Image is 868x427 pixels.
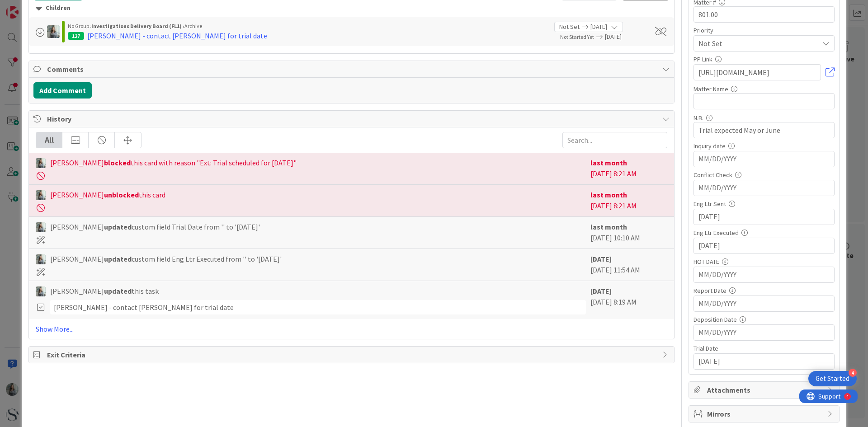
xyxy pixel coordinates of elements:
[36,158,46,168] img: LG
[184,23,202,29] span: Archive
[707,408,823,419] span: Mirrors
[562,132,667,148] input: Search...
[808,371,857,386] div: Open Get Started checklist, remaining modules: 4
[693,143,835,149] div: Inquiry date
[47,64,658,75] span: Comments
[816,374,849,383] div: Get Started
[36,132,62,148] div: All
[50,253,282,264] span: [PERSON_NAME] custom field Eng Ltr Executed from '' to '[DATE]'
[693,85,728,93] label: Matter Name
[590,221,667,244] div: [DATE] 10:10 AM
[590,253,667,276] div: [DATE] 11:54 AM
[36,190,46,200] img: LG
[91,23,184,29] b: Investigations Delivery Board (FL1) ›
[590,190,627,199] b: last month
[50,286,159,296] span: [PERSON_NAME] this task
[698,267,830,282] input: MM/DD/YYYY
[707,385,823,395] span: Attachments
[693,114,703,122] label: N.B.
[698,151,830,167] input: MM/DD/YYYY
[36,286,46,296] img: LG
[36,254,46,264] img: LG
[698,209,830,225] input: MM/DD/YYYY
[50,300,586,314] div: [PERSON_NAME] - contact [PERSON_NAME] for trial date
[68,32,84,40] div: 127
[693,230,835,236] div: Eng Ltr Executed
[104,254,132,263] b: updated
[693,172,835,178] div: Conflict Check
[590,189,667,212] div: [DATE] 8:21 AM
[104,286,132,296] b: updated
[698,354,830,369] input: MM/DD/YYYY
[50,157,297,168] span: [PERSON_NAME] this card with reason "Ext: Trial scheduled for [DATE]"
[693,201,835,207] div: Eng Ltr Sent
[698,238,830,253] input: MM/DD/YYYY
[590,157,667,180] div: [DATE] 8:21 AM
[590,254,612,263] b: [DATE]
[33,82,92,99] button: Add Comment
[698,296,830,311] input: MM/DD/YYYY
[47,4,49,11] div: 4
[698,325,830,340] input: MM/DD/YYYY
[698,37,814,50] span: Not Set
[68,23,91,29] span: No Group ›
[590,158,627,167] b: last month
[104,158,131,167] b: blocked
[47,113,658,124] span: History
[560,33,594,40] span: Not Started Yet
[36,324,667,334] a: Show More...
[693,27,835,33] div: Priority
[605,32,645,42] span: [DATE]
[590,22,607,32] span: [DATE]
[693,56,835,62] div: PP Link
[104,190,139,199] b: unblocked
[104,222,132,231] b: updated
[19,1,41,12] span: Support
[36,3,667,13] div: Children
[87,30,267,41] div: [PERSON_NAME] - contact [PERSON_NAME] for trial date
[590,286,667,314] div: [DATE] 8:19 AM
[693,287,835,294] div: Report Date
[36,222,46,232] img: LG
[849,369,857,377] div: 4
[50,189,165,200] span: [PERSON_NAME] this card
[693,345,835,352] div: Trial Date
[50,221,260,232] span: [PERSON_NAME] custom field Trial Date from '' to '[DATE]'
[693,258,835,265] div: HOT DATE
[559,22,580,32] span: Not Set
[693,316,835,323] div: Deposition Date
[47,349,658,360] span: Exit Criteria
[47,25,60,38] img: LG
[698,180,830,196] input: MM/DD/YYYY
[590,222,627,231] b: last month
[590,286,612,296] b: [DATE]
